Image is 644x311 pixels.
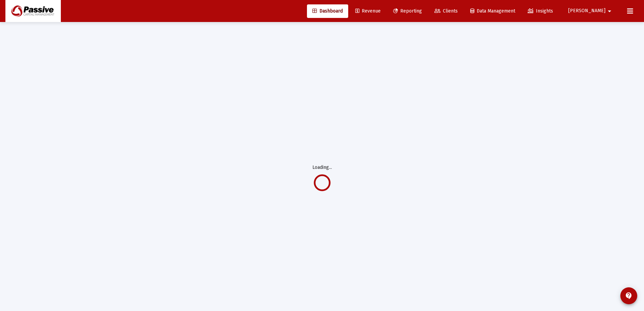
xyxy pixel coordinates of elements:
span: Data Management [470,8,515,14]
span: [PERSON_NAME] [568,8,605,14]
a: Revenue [350,4,386,18]
mat-icon: arrow_drop_down [605,4,614,18]
span: Insights [528,8,553,14]
span: Revenue [355,8,381,14]
a: Reporting [388,4,427,18]
a: Insights [522,4,558,18]
span: Clients [434,8,458,14]
a: Clients [429,4,463,18]
img: Dashboard [10,4,56,18]
span: Reporting [393,8,422,14]
a: Data Management [465,4,521,18]
mat-icon: contact_support [625,292,633,300]
button: [PERSON_NAME] [560,4,622,18]
span: Dashboard [312,8,343,14]
a: Dashboard [307,4,348,18]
